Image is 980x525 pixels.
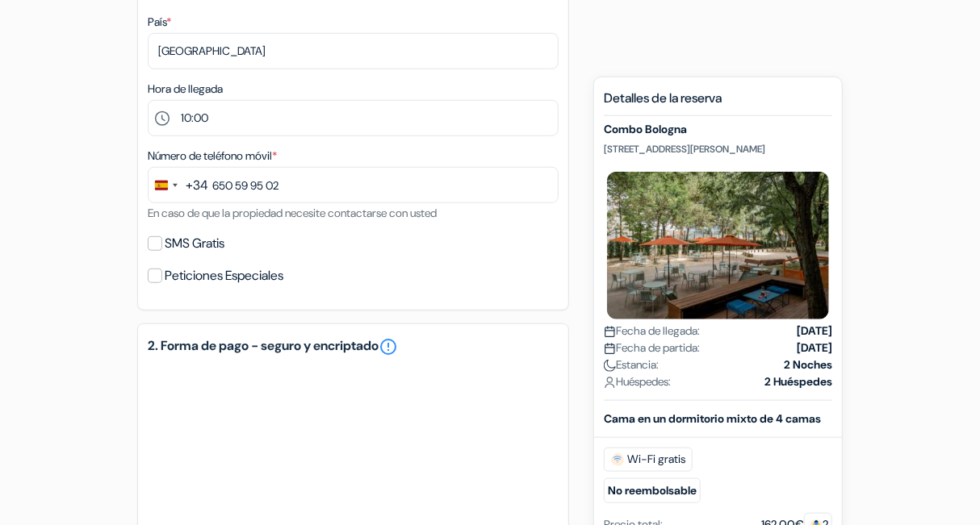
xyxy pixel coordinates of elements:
[604,123,832,136] h5: Combo Bologna
[784,356,832,373] strong: 2 Noches
[604,478,701,503] small: No reembolsable
[604,323,700,340] span: Fecha de llegada:
[797,340,832,356] strong: [DATE]
[604,326,616,338] img: calendar.svg
[165,265,283,287] label: Peticiones Especiales
[186,176,208,195] div: +34
[604,448,693,472] span: Wi-Fi gratis
[604,90,832,116] h5: Detalles de la reserva
[604,340,700,356] span: Fecha de partida:
[604,411,821,426] b: Cama en un dormitorio mixto de 4 camas
[148,337,559,356] h5: 2. Forma de pago - seguro y encriptado
[604,377,616,389] img: user_icon.svg
[379,337,398,356] a: error_outline
[149,168,208,202] button: Change country, selected Spain (+34)
[148,81,223,98] label: Hora de llegada
[148,148,277,165] label: Número de teléfono móvil
[611,453,624,466] img: free_wifi.svg
[148,14,171,31] label: País
[604,356,659,373] span: Estancia:
[604,373,671,390] span: Huéspedes:
[764,373,832,390] strong: 2 Huéspedes
[604,360,616,372] img: moon.svg
[604,343,616,355] img: calendar.svg
[604,143,832,156] p: [STREET_ADDRESS][PERSON_NAME]
[797,323,832,340] strong: [DATE]
[148,206,437,220] small: En caso de que la propiedad necesite contactarse con usted
[165,232,224,255] label: SMS Gratis
[148,167,559,203] input: 612 34 56 78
